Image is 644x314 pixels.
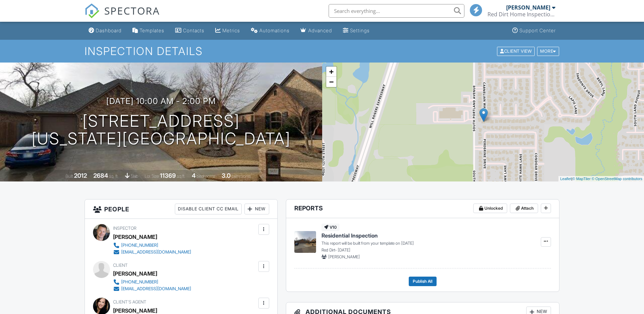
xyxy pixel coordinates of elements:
[113,299,146,304] span: Client's Agent
[109,174,118,179] span: sq. ft.
[121,243,158,248] div: [PHONE_NUMBER]
[66,174,73,179] span: Built
[113,226,136,231] span: Inspector
[140,28,164,33] div: Templates
[497,47,535,56] div: Client View
[197,174,215,179] span: bedrooms
[572,177,591,181] a: © MapTiler
[232,174,251,179] span: bathrooms
[222,28,240,33] div: Metrics
[592,177,642,181] a: © OpenStreetMap contributors
[121,249,191,255] div: [EMAIL_ADDRESS][DOMAIN_NAME]
[145,174,159,179] span: Lot Size
[113,263,128,268] span: Client
[259,28,290,33] div: Automations
[519,28,556,33] div: Support Center
[183,28,204,33] div: Contacts
[244,204,269,214] div: New
[308,28,332,33] div: Advanced
[213,24,243,37] a: Metrics
[160,172,176,179] div: 11369
[106,97,216,106] h3: [DATE] 10:00 am - 2:00 pm
[510,24,558,37] a: Support Center
[74,172,87,179] div: 2012
[350,28,370,33] div: Settings
[506,4,550,11] div: [PERSON_NAME]
[537,47,559,56] div: More
[85,9,160,23] a: SPECTORA
[177,174,185,179] span: sq.ft.
[113,242,191,249] a: [PHONE_NUMBER]
[130,24,167,37] a: Templates
[121,279,158,285] div: [PHONE_NUMBER]
[113,232,157,242] div: [PERSON_NAME]
[326,77,336,87] a: Zoom out
[558,176,644,182] div: |
[113,268,157,279] div: [PERSON_NAME]
[85,3,99,18] img: The Best Home Inspection Software - Spectora
[329,4,464,18] input: Search everything...
[131,174,138,179] span: slab
[86,24,124,37] a: Dashboard
[340,24,372,37] a: Settings
[222,172,231,179] div: 3.0
[113,279,191,285] a: [PHONE_NUMBER]
[85,45,560,57] h1: Inspection Details
[560,177,571,181] a: Leaflet
[496,48,536,53] a: Client View
[113,249,191,256] a: [EMAIL_ADDRESS][DOMAIN_NAME]
[104,3,160,18] span: SPECTORA
[172,24,207,37] a: Contacts
[113,285,191,292] a: [EMAIL_ADDRESS][DOMAIN_NAME]
[326,67,336,77] a: Zoom in
[93,172,108,179] div: 2684
[121,286,191,292] div: [EMAIL_ADDRESS][DOMAIN_NAME]
[32,112,291,148] h1: [STREET_ADDRESS] [US_STATE][GEOGRAPHIC_DATA]
[192,172,196,179] div: 4
[175,204,242,214] div: Disable Client CC Email
[85,199,277,219] h3: People
[248,24,292,37] a: Automations (Basic)
[298,24,335,37] a: Advanced
[96,28,122,33] div: Dashboard
[487,11,555,18] div: Red Dirt Home Inspections LLC.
